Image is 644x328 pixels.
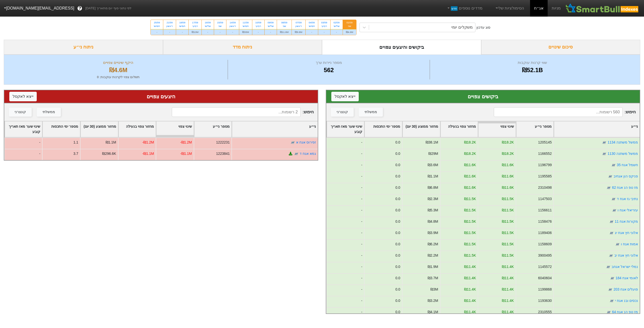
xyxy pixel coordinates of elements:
[502,275,514,281] div: ₪11.4K
[538,253,552,258] div: 3900495
[268,24,274,28] div: שלישי
[326,273,364,285] div: -
[331,29,343,35] div: -
[502,196,514,202] div: ₪11.5K
[428,275,438,281] div: ₪3.7M
[538,140,552,145] div: 1205145
[502,242,514,247] div: ₪11.5K
[428,196,438,202] div: ₪2.3M
[451,24,472,30] div: משקלים יומי
[494,107,623,117] input: 560 רשומות...
[428,185,438,190] div: ₪6.8M
[172,107,314,117] span: חיפוש :
[617,197,638,201] a: נתיבי גז אגח ד
[179,21,185,24] div: 18/09
[428,242,438,247] div: ₪6.2M
[403,121,440,137] div: Toggle SortBy
[476,25,490,30] div: סוג עדכון
[9,92,37,101] button: ייצא לאקסל
[502,140,514,145] div: ₪18.2K
[118,121,156,137] div: Toggle SortBy
[502,264,514,269] div: ₪11.4K
[464,253,476,258] div: ₪11.5K
[538,151,552,156] div: 1166552
[616,276,638,280] a: לאומי אגח 184
[395,196,400,202] div: 0.0
[464,230,476,236] div: ₪11.5K
[618,208,638,212] a: עזריאלי אגח ו
[229,60,429,66] div: מספר ניירות ערך
[102,151,116,156] div: ₪296.6K
[309,24,315,28] div: חמישי
[395,174,400,179] div: 0.0
[615,242,620,247] img: tase link
[608,152,638,156] a: ממשל משתנה 1130
[331,108,354,117] button: קונצרני
[481,40,640,55] div: סיכום שינויים
[306,29,318,35] div: -
[538,298,552,303] div: 1193630
[565,3,640,13] img: SmartBull
[151,29,163,35] div: -
[395,185,400,190] div: 0.0
[10,75,226,80] div: תשלום צפוי לקרנות עוקבות : 0
[214,29,226,35] div: -
[614,253,638,257] a: אלוני חץ אגח יב
[15,109,26,115] div: קונצרני
[464,219,476,224] div: ₪11.5K
[606,185,611,190] img: tase link
[395,208,400,213] div: 0.0
[428,151,438,156] div: ₪29M
[395,275,400,281] div: 0.0
[242,21,249,24] div: 11/09
[343,29,356,35] div: ₪4.6M
[326,194,364,205] div: -
[142,151,154,156] div: -₪1.1M
[205,24,211,28] div: שלישי
[192,21,198,24] div: 17/09
[395,264,400,269] div: 0.0
[334,24,340,28] div: שלישי
[538,309,552,315] div: 2310555
[464,151,476,156] div: ₪18.2K
[326,217,364,228] div: -
[554,121,640,137] div: Toggle SortBy
[538,162,552,168] div: 1196799
[431,66,634,75] div: ₪52.1B
[516,121,554,137] div: Toggle SortBy
[226,29,239,35] div: -
[216,151,230,156] div: 1223841
[538,185,552,190] div: 2310498
[277,29,292,35] div: ₪11.6M
[538,287,552,292] div: 1199868
[494,107,636,117] span: חיפוש :
[154,24,160,28] div: חמישי
[502,208,514,213] div: ₪11.5K
[4,149,42,160] div: -
[502,253,514,258] div: ₪11.5K
[395,242,400,247] div: 0.0
[309,21,315,24] div: 04/09
[464,174,476,179] div: ₪11.6K
[502,162,514,168] div: ₪11.6K
[43,121,80,137] div: Toggle SortBy
[337,109,348,115] div: קונצרני
[538,219,552,224] div: 1158476
[194,121,232,137] div: Toggle SortBy
[296,140,316,144] a: זפירוס אגח א
[265,29,277,35] div: -
[365,121,402,137] div: Toggle SortBy
[242,24,249,28] div: חמישי
[428,264,438,269] div: ₪1.9M
[327,121,364,137] div: Toggle SortBy
[611,163,616,168] img: tase link
[78,5,81,12] span: ?
[502,309,514,315] div: ₪11.4K
[4,137,42,149] div: -
[464,196,476,202] div: ₪11.5K
[428,309,438,315] div: ₪4.1M
[163,29,176,35] div: -
[493,3,526,13] a: הסימולציות שלי
[428,208,438,213] div: ₪5.3M
[395,287,400,292] div: 0.0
